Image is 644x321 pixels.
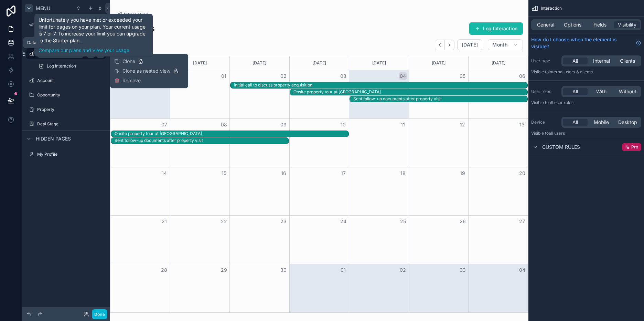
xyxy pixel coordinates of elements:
button: 08 [220,121,228,129]
button: 27 [518,217,526,226]
a: Log Interaction [34,61,106,72]
span: Desktop [618,119,637,126]
span: Log Interaction [47,63,76,69]
a: Opportunity [26,90,106,101]
button: 04 [518,266,526,274]
span: Clone as nested view [122,68,170,74]
button: 07 [160,121,168,129]
a: Compare our plans and view your usage [39,47,149,54]
div: Onsite property tour at Oak Residences [115,131,202,137]
label: Property [37,107,105,112]
span: Pro [631,144,638,150]
button: 12 [459,121,467,129]
button: 04 [399,72,407,80]
button: 16 [279,169,288,177]
div: Initial call to discuss property acquisition [234,82,312,88]
a: How do I choose when the element is visible? [531,36,641,50]
span: Visibility [618,21,636,28]
button: 14 [160,169,168,177]
button: 02 [399,266,407,274]
button: 20 [518,169,526,177]
div: Onsite property tour at [GEOGRAPHIC_DATA] [115,131,202,136]
span: Hidden pages [36,135,71,142]
span: Mobile [594,119,609,126]
button: 01 [339,266,347,274]
p: Visible to [531,100,641,105]
button: 24 [339,217,347,226]
div: Data [27,40,36,45]
span: Internal [593,58,610,64]
button: Clone [114,58,149,65]
div: Sent follow-up documents after property visit [353,96,442,102]
span: All user roles [549,100,573,105]
button: 15 [220,169,228,177]
button: Done [92,309,107,319]
button: 01 [220,72,228,80]
label: User roles [531,89,559,94]
span: Without [619,88,636,95]
button: 17 [339,169,347,177]
span: How do I choose when the element is visible? [531,36,633,50]
span: Clone [122,58,135,65]
button: 25 [399,217,407,226]
label: Device [531,120,559,125]
span: Internal users & clients [549,69,593,74]
p: Visible to [531,69,641,75]
label: Account [37,78,105,83]
button: 22 [220,217,228,226]
div: Onsite property tour at [GEOGRAPHIC_DATA] [293,89,381,95]
span: all users [549,131,565,136]
button: 06 [518,72,526,80]
span: General [537,21,554,28]
button: 10 [339,121,347,129]
span: All [572,119,578,126]
button: 11 [399,121,407,129]
button: 19 [459,169,467,177]
button: Remove [114,77,141,84]
button: 09 [279,121,288,129]
span: Options [564,21,581,28]
div: Unfortunately you have met or exceeded your limit for pages on your plan. Your current usage is 7... [39,17,149,54]
label: Opportunity [37,92,105,98]
button: 02 [279,72,288,80]
div: Sent follow-up documents after property visit [353,96,442,102]
span: Menu [36,5,50,12]
div: Initial call to discuss property acquisition [234,82,312,88]
span: Interaction [541,6,562,11]
button: Clone as nested view [114,68,184,74]
span: Fields [593,21,607,28]
button: 03 [459,266,467,274]
div: Onsite property tour at Oak Residences [293,89,381,95]
button: 13 [518,121,526,129]
span: Custom rules [542,144,580,151]
a: Property [26,104,106,115]
a: My Profile [26,149,106,160]
span: With [596,88,607,95]
button: 23 [279,217,288,226]
button: 21 [160,217,168,226]
button: 03 [339,72,347,80]
label: User type [531,58,559,64]
button: 29 [220,266,228,274]
label: My Profile [37,152,105,157]
button: 18 [399,169,407,177]
label: Deal Stage [37,121,105,127]
a: Deal Stage [26,118,106,130]
p: Visible to [531,131,641,136]
span: All [572,88,578,95]
div: Sent follow-up documents after property visit [115,137,203,144]
a: Account [26,75,106,86]
button: 30 [279,266,288,274]
span: All [572,58,578,64]
span: Clients [620,58,635,64]
span: Remove [122,77,141,84]
button: 28 [160,266,168,274]
button: 26 [459,217,467,226]
a: App Setup [26,19,106,30]
div: Sent follow-up documents after property visit [115,138,203,143]
button: 05 [459,72,467,80]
